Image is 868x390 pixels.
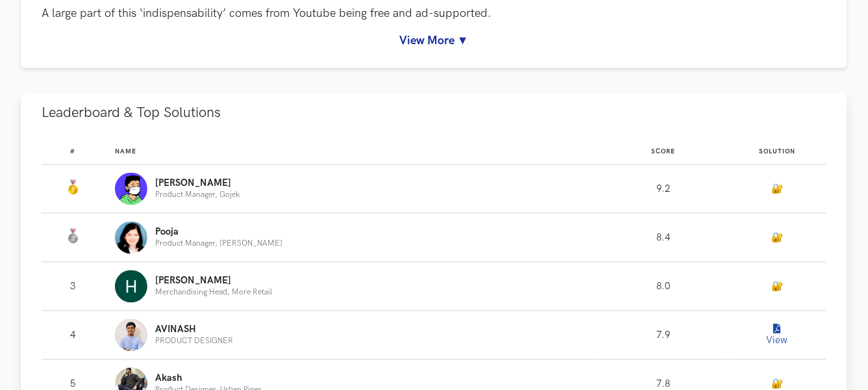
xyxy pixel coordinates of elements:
a: 🔐 [771,281,783,292]
p: Pooja [155,227,282,238]
span: Leaderboard & Top Solutions [42,105,221,122]
a: 🔐 [771,233,783,244]
p: [PERSON_NAME] [155,276,272,287]
td: 7.9 [599,311,728,360]
p: Merchandising Head, More Retail [155,289,272,297]
span: Score [651,148,675,156]
td: 9.2 [599,165,728,214]
a: View More ▼ [42,34,826,47]
img: Profile photo [115,222,147,254]
img: Profile photo [115,270,147,303]
td: 8.0 [599,263,728,311]
img: Gold Medal [65,180,81,196]
p: A large part of this ‘indispensability’ comes from Youtube being free and ad-supported. [42,5,826,21]
a: 🔐 [771,379,783,390]
button: Leaderboard & Top Solutions [21,93,847,134]
img: Profile photo [115,173,147,205]
img: Profile photo [115,319,147,352]
span: # [70,148,75,156]
p: AVINASH [155,325,233,335]
td: 3 [42,263,115,311]
img: Silver Medal [65,229,81,244]
p: PRODUCT DESIGNER [155,337,233,346]
td: 4 [42,311,115,360]
p: Product Manager, Gojek [155,191,240,200]
p: [PERSON_NAME] [155,179,240,189]
span: Solution [759,148,795,156]
button: View [764,322,790,348]
td: 8.4 [599,214,728,263]
p: Product Manager, [PERSON_NAME] [155,240,282,248]
a: 🔐 [771,184,783,195]
p: Akash [155,374,262,384]
span: Name [115,148,136,156]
